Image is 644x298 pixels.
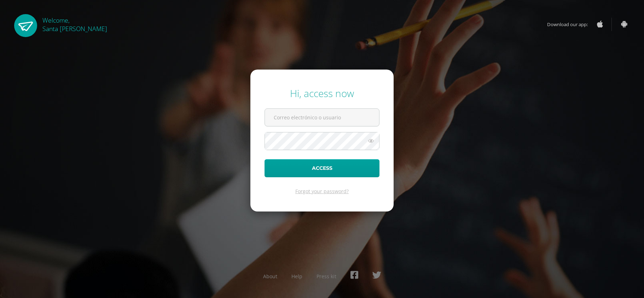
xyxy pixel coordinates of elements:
div: Welcome, [42,14,107,33]
input: Correo electrónico o usuario [265,109,379,126]
span: Santa [PERSON_NAME] [42,24,107,33]
a: Help [291,273,302,280]
a: Forgot your password? [295,188,349,195]
a: About [263,273,277,280]
div: Hi, access now [265,87,379,100]
span: Download our app: [547,18,595,31]
a: Press kit [317,273,336,280]
button: Access [265,159,379,177]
